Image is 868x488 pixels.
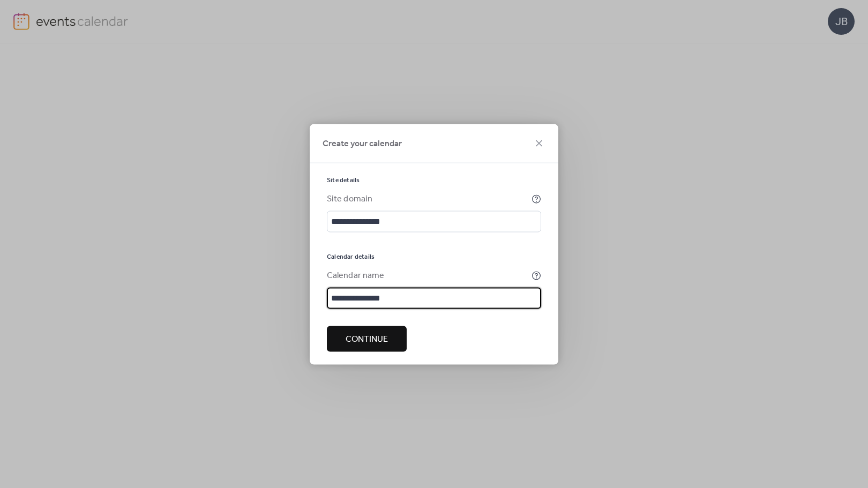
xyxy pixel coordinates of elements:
span: Create your calendar [323,137,402,150]
button: Continue [327,326,407,351]
span: Calendar details [327,252,375,261]
span: Site details [327,176,360,184]
div: Site domain [327,192,529,205]
span: Continue [346,333,388,346]
div: Calendar name [327,269,529,282]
